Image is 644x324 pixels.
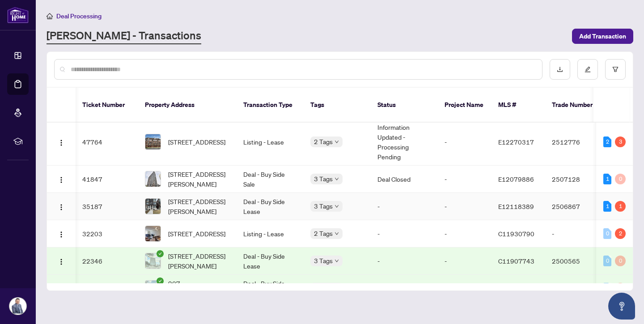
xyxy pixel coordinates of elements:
[498,175,534,183] span: E12079886
[75,275,138,302] td: 14660
[545,247,607,275] td: 2500565
[545,119,607,166] td: 2512776
[75,166,138,193] td: 41847
[236,166,303,193] td: Deal - Buy Side Sale
[145,281,161,296] img: thumbnail-img
[58,176,65,183] img: Logo
[335,204,339,209] span: down
[54,226,68,241] button: Logo
[168,229,225,239] span: [STREET_ADDRESS]
[54,281,68,295] button: Logo
[370,88,437,123] th: Status
[557,66,563,72] span: download
[75,119,138,166] td: 47764
[370,275,437,302] td: -
[615,201,626,212] div: 1
[603,256,611,266] div: 0
[437,193,491,220] td: -
[58,204,65,211] img: Logo
[168,137,225,147] span: [STREET_ADDRESS]
[615,228,626,239] div: 2
[615,136,626,147] div: 3
[437,247,491,275] td: -
[54,199,68,213] button: Logo
[603,201,611,212] div: 1
[491,88,545,123] th: MLS #
[545,193,607,220] td: 2506867
[498,230,534,238] span: C11930790
[145,253,161,269] img: thumbnail-img
[75,220,138,247] td: 32203
[314,136,333,147] span: 2 Tags
[236,193,303,220] td: Deal - Buy Side Lease
[603,174,611,184] div: 1
[236,247,303,275] td: Deal - Buy Side Lease
[236,220,303,247] td: Listing - Lease
[603,228,611,239] div: 0
[47,28,201,44] a: [PERSON_NAME] - Transactions
[168,169,229,189] span: [STREET_ADDRESS][PERSON_NAME]
[314,256,333,266] span: 3 Tags
[7,7,29,23] img: logo
[54,172,68,186] button: Logo
[437,88,491,123] th: Project Name
[605,59,626,80] button: filter
[314,201,333,211] span: 3 Tags
[498,257,534,265] span: C11907743
[157,277,164,285] span: check-circle
[314,283,333,293] span: 3 Tags
[9,298,26,315] img: Profile Icon
[236,275,303,302] td: Deal - Buy Side Sale
[335,259,339,263] span: down
[498,138,534,146] span: E12270317
[157,250,164,257] span: check-circle
[75,193,138,220] td: 35187
[236,119,303,166] td: Listing - Lease
[58,258,65,265] img: Logo
[56,12,102,20] span: Deal Processing
[577,59,598,80] button: edit
[370,119,437,166] td: Information Updated - Processing Pending
[75,247,138,275] td: 22346
[138,88,236,123] th: Property Address
[615,174,626,184] div: 0
[335,140,339,144] span: down
[603,283,611,294] div: 0
[545,220,607,247] td: -
[54,254,68,268] button: Logo
[58,139,65,146] img: Logo
[47,13,53,19] span: home
[615,256,626,266] div: 0
[612,66,619,72] span: filter
[437,275,491,302] td: -
[585,66,591,72] span: edit
[145,226,161,241] img: thumbnail-img
[335,231,339,236] span: down
[168,251,229,271] span: [STREET_ADDRESS][PERSON_NAME]
[370,247,437,275] td: -
[545,88,607,123] th: Trade Number
[303,88,370,123] th: Tags
[168,278,229,298] span: 907-[STREET_ADDRESS][PERSON_NAME]
[437,119,491,166] td: -
[145,199,161,214] img: thumbnail-img
[437,166,491,193] td: -
[615,283,626,294] div: 0
[437,220,491,247] td: -
[145,171,161,187] img: thumbnail-img
[145,134,161,149] img: thumbnail-img
[54,135,68,149] button: Logo
[603,136,611,147] div: 2
[572,29,633,44] button: Add Transaction
[58,231,65,238] img: Logo
[545,275,607,302] td: 2418483
[545,166,607,193] td: 2507128
[314,174,333,184] span: 3 Tags
[75,88,138,123] th: Ticket Number
[168,196,229,216] span: [STREET_ADDRESS][PERSON_NAME]
[335,177,339,181] span: down
[236,88,303,123] th: Transaction Type
[370,220,437,247] td: -
[370,166,437,193] td: Deal Closed
[314,228,333,239] span: 2 Tags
